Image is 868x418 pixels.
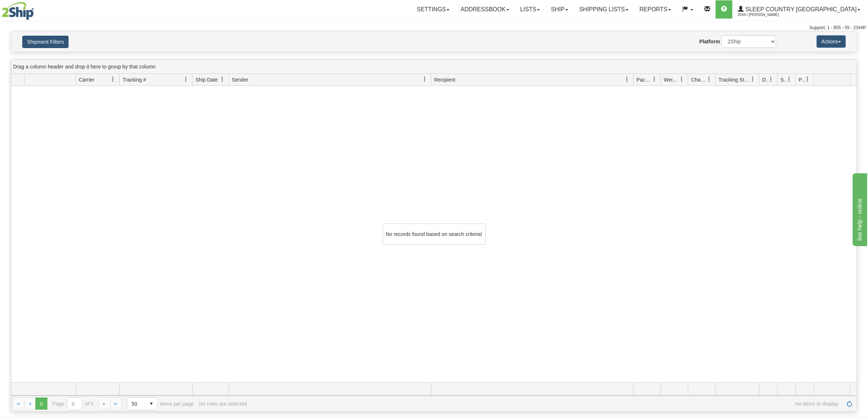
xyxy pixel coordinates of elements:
[799,76,805,83] span: Pickup Status
[383,224,486,245] div: No records found based on search criteria!
[22,36,69,48] button: Shipment Filters
[11,60,857,74] div: grid grouping header
[252,401,838,407] span: No items to display
[703,73,715,86] a: Charge filter column settings
[411,0,455,19] a: Settings
[127,398,194,410] span: items per page
[52,398,94,410] span: Page of 0
[132,400,141,407] span: 50
[747,73,759,86] a: Tracking Status filter column settings
[738,11,793,19] span: 2044 / [PERSON_NAME]
[2,2,34,20] img: logo2044.jpg
[844,398,855,409] a: Refresh
[195,76,218,83] span: Ship Date
[744,6,857,12] span: Sleep Country [GEOGRAPHIC_DATA]
[5,4,67,13] div: live help - online
[664,76,679,83] span: Weight
[2,25,866,31] div: Support: 1 - 855 - 55 - 2SHIP
[145,398,157,410] span: select
[216,73,229,86] a: Ship Date filter column settings
[545,0,573,19] a: Ship
[574,0,634,19] a: Shipping lists
[634,0,677,19] a: Reports
[232,76,248,83] span: Sender
[781,76,787,83] span: Shipment Issues
[648,73,661,86] a: Packages filter column settings
[180,73,192,86] a: Tracking # filter column settings
[515,0,545,19] a: Lists
[79,76,94,83] span: Carrier
[817,35,846,48] button: Actions
[719,76,750,83] span: Tracking Status
[801,73,814,86] a: Pickup Status filter column settings
[691,76,707,83] span: Charge
[676,73,688,86] a: Weight filter column settings
[127,398,157,410] span: Page sizes drop down
[637,76,652,83] span: Packages
[765,73,777,86] a: Delivery Status filter column settings
[621,73,633,86] a: Recipient filter column settings
[107,73,119,86] a: Carrier filter column settings
[434,76,455,83] span: Recipient
[851,172,867,246] iframe: chat widget
[732,0,866,19] a: Sleep Country [GEOGRAPHIC_DATA] 2044 / [PERSON_NAME]
[419,73,431,86] a: Sender filter column settings
[783,73,795,86] a: Shipment Issues filter column settings
[455,0,515,19] a: Addressbook
[122,76,146,83] span: Tracking #
[762,76,768,83] span: Delivery Status
[199,401,247,407] div: No rows are selected
[700,38,720,45] label: Platform
[35,398,47,409] span: Page 0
